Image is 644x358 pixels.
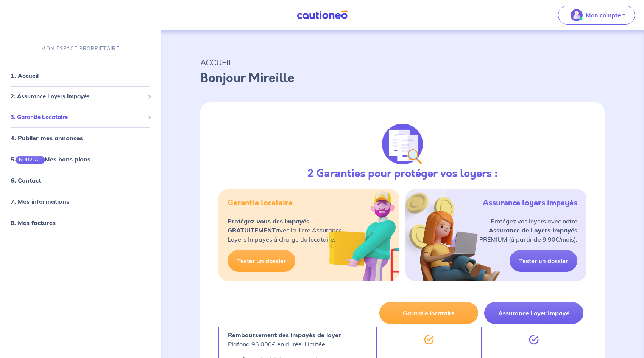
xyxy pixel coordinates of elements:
strong: Protégez-vous des impayés GRATUITEMENT [228,217,309,234]
a: 1. Accueil [11,72,39,79]
a: 4. Publier mes annonces [11,134,83,142]
a: 7. Mes informations [11,198,69,205]
strong: Remboursement des impayés de loyer [228,331,341,339]
p: Bonjour Mireille [200,69,605,87]
div: 4. Publier mes annonces [3,130,158,146]
button: Garantie locataire [379,302,479,324]
h3: 2 Garanties pour protéger vos loyers : [307,167,498,180]
div: 3. Garantie Locataire [3,110,158,124]
button: illu_account_valid_menu.svgMon compte [558,6,635,25]
strong: Assurance de Loyers Impayés [489,226,577,234]
img: justif-loupe [382,124,423,164]
div: 5.NOUVEAUMes bons plans [3,152,158,167]
p: avec la 1ère Assurance Loyers Impayés à charge du locataire. [228,217,342,244]
div: 7. Mes informations [3,194,158,209]
span: 3. Garantie Locataire [11,113,145,121]
h5: Garantie locataire [228,198,293,208]
p: MON ESPACE PROPRIÉTAIRE [41,45,119,52]
img: illu_account_valid_menu.svg [571,9,583,21]
p: Mon compte [586,11,621,20]
div: 1. Accueil [3,68,158,83]
p: ACCUEIL [200,56,605,69]
h5: Assurance loyers impayés [483,198,577,208]
a: 8. Mes factures [11,219,56,226]
span: 2. Assurance Loyers Impayés [11,92,145,101]
p: Plafond 96 000€ en durée illimitée [228,330,341,349]
a: Tester un dossier [510,250,577,272]
img: Cautioneo [294,10,351,20]
div: 8. Mes factures [3,215,158,230]
a: 5.NOUVEAUMes bons plans [11,155,90,163]
a: 6. Contact [11,177,41,184]
p: Protégez vos loyers avec notre PREMIUM (à partir de 9,90€/mois). [479,217,577,244]
button: Assurance Loyer Impayé [484,302,583,324]
div: 6. Contact [3,173,158,188]
div: 2. Assurance Loyers Impayés [3,89,158,104]
a: Tester un dossier [228,250,295,272]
